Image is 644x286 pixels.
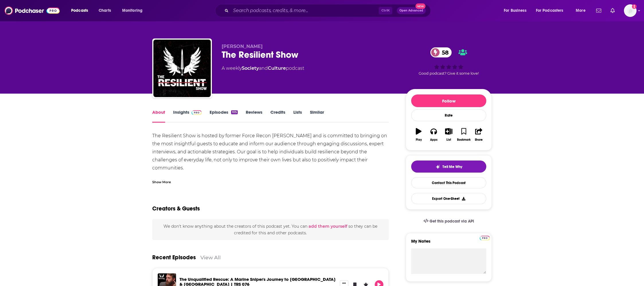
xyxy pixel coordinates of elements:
[416,138,422,142] div: Play
[415,3,426,9] span: New
[500,6,534,15] button: open menu
[436,165,440,169] img: tell me why sparkle
[624,4,637,17] button: Show profile menu
[406,44,492,79] div: 58Good podcast? Give it some love!
[430,47,452,57] a: 58
[192,110,202,115] img: Podchaser Pro
[310,109,324,123] a: Similar
[173,109,202,123] a: InsightsPodchaser Pro
[399,9,423,12] span: Open Advanced
[411,177,486,188] a: Contact This Podcast
[293,109,302,123] a: Lists
[411,124,426,145] button: Play
[153,40,211,97] img: The Resilient Show
[480,236,490,240] img: Podchaser Pro
[200,254,221,260] a: View All
[152,132,389,196] div: The Resilient Show is hosted by former Force Recon [PERSON_NAME] and is committed to bringing on ...
[430,138,438,142] div: Apps
[95,6,114,15] a: Charts
[532,6,572,15] button: open menu
[231,110,238,114] div: 105
[441,124,456,145] button: List
[504,7,526,15] span: For Business
[246,109,262,123] a: Reviews
[536,7,563,15] span: For Podcasters
[99,7,111,15] span: Charts
[632,4,637,9] svg: Add a profile image
[210,109,238,123] a: Episodes105
[220,4,436,17] div: Search podcasts, credits, & more...
[118,6,150,15] button: open menu
[576,7,586,15] span: More
[442,165,462,169] span: Tell Me Why
[222,44,263,49] span: [PERSON_NAME]
[411,94,486,107] button: Follow
[471,124,486,145] button: Share
[163,224,377,235] span: We don't know anything about the creators of this podcast yet . You can so they can be credited f...
[222,65,304,72] div: A weekly podcast
[419,214,479,228] a: Get this podcast via API
[480,235,490,240] a: Pro website
[152,205,200,212] h2: Creators & Guests
[411,238,486,248] label: My Notes
[411,193,486,204] button: Export One-Sheet
[122,7,143,15] span: Monitoring
[624,4,637,17] span: Logged in as Ashley_Beenen
[231,6,379,15] input: Search podcasts, credits, & more...
[426,124,441,145] button: Apps
[67,6,95,15] button: open menu
[456,124,471,145] button: Bookmark
[624,4,637,17] img: User Profile
[268,65,286,71] a: Culture
[152,109,165,123] a: About
[446,138,451,142] div: List
[270,109,285,123] a: Credits
[608,6,617,16] a: Show notifications dropdown
[379,7,392,14] span: Ctrl K
[572,6,593,15] button: open menu
[71,7,88,15] span: Podcasts
[309,224,347,229] button: add them yourself
[594,6,604,16] a: Show notifications dropdown
[457,138,471,142] div: Bookmark
[436,47,452,57] span: 58
[475,138,483,142] div: Share
[5,5,60,16] img: Podchaser - Follow, Share and Rate Podcasts
[430,219,474,224] span: Get this podcast via API
[259,65,268,71] span: and
[397,7,426,14] button: Open AdvancedNew
[152,254,196,261] a: Recent Episodes
[411,109,486,121] div: Rate
[242,65,259,71] a: Society
[419,71,479,76] span: Good podcast? Give it some love!
[411,161,486,173] button: tell me why sparkleTell Me Why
